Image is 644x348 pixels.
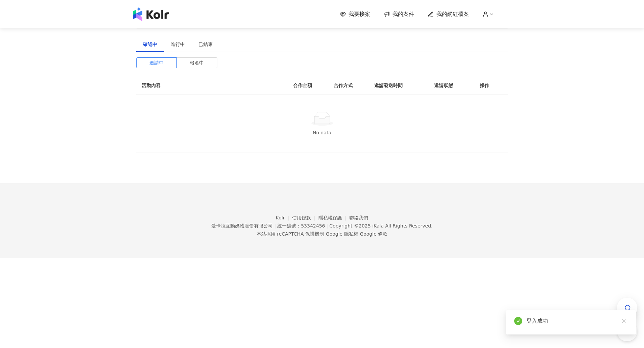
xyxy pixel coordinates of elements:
span: 報名中 [190,58,204,68]
th: 活動內容 [136,76,271,95]
a: 使用條款 [292,215,318,220]
span: | [274,223,276,229]
div: 統一編號：53342456 [277,223,325,229]
div: 愛卡拉互動媒體股份有限公司 [211,223,273,229]
th: 邀請發送時間 [369,76,429,95]
a: iKala [372,223,384,229]
th: 邀請狀態 [429,76,474,95]
div: 進行中 [171,41,185,48]
span: 我的網紅檔案 [436,10,469,18]
a: 隱私權保護 [318,215,350,220]
a: Google 隱私權 [326,231,358,237]
th: 合作方式 [328,76,369,95]
img: logo [133,7,169,21]
div: 確認中 [143,41,157,48]
a: 我要接案 [340,10,370,18]
span: 我的案件 [392,10,414,18]
span: | [324,231,326,237]
a: Google 條款 [360,231,387,237]
span: | [358,231,360,237]
a: 我的網紅檔案 [428,10,469,18]
span: 邀請中 [149,58,164,68]
span: 我要接案 [349,10,370,18]
div: 登入成功 [526,317,628,325]
span: check-circle [514,317,522,325]
div: Copyright © 2025 All Rights Reserved. [329,223,432,229]
div: 已結束 [198,41,213,48]
th: 操作 [474,76,508,95]
span: close [621,319,626,323]
span: 本站採用 reCAPTCHA 保護機制 [257,230,387,238]
a: 我的案件 [384,10,414,18]
a: 聯絡我們 [349,215,368,220]
div: No data [144,129,500,136]
a: Kolr [276,215,292,220]
span: | [326,223,328,229]
th: 合作金額 [288,76,328,95]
